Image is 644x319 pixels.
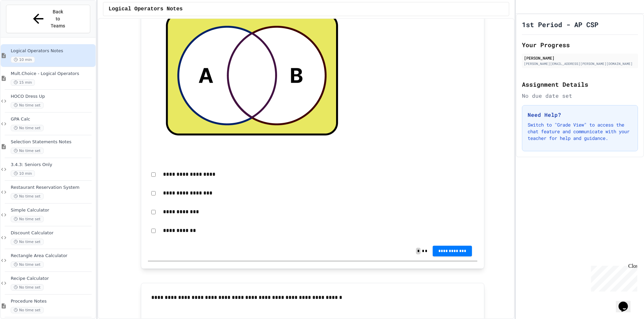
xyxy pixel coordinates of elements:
span: Selection Statements Notes [11,139,94,145]
span: No time set [11,261,44,268]
span: No time set [11,307,44,313]
span: No time set [11,216,44,222]
span: Back to Teams [50,8,66,29]
span: Logical Operators Notes [11,48,94,54]
span: Simple Calculator [11,208,94,213]
span: Procedure Notes [11,299,94,304]
h2: Assignment Details [522,80,638,89]
span: No time set [11,239,44,245]
button: Back to Teams [6,5,90,33]
iframe: chat widget [588,263,637,292]
span: No time set [11,284,44,291]
p: Switch to "Grade View" to access the chat feature and communicate with your teacher for help and ... [528,122,632,142]
span: 10 min [11,170,35,177]
div: [PERSON_NAME] [524,55,636,61]
div: [PERSON_NAME][EMAIL_ADDRESS][PERSON_NAME][DOMAIN_NAME] [524,61,636,66]
span: 10 min [11,57,35,63]
span: No time set [11,102,44,108]
span: Recipe Calculator [11,276,94,282]
span: Discount Calculator [11,230,94,236]
iframe: chat widget [616,292,637,312]
h1: 1st Period - AP CSP [522,20,598,29]
span: 15 min [11,79,35,86]
span: Restaurant Reservation System [11,185,94,190]
span: 3.4.3: Seniors Only [11,162,94,168]
span: GPA Calc [11,116,94,122]
span: HOCO Dress Up [11,94,94,99]
span: No time set [11,193,44,200]
span: Rectangle Area Calculator [11,253,94,259]
span: Logical Operators Notes [109,5,183,13]
h2: Your Progress [522,40,638,50]
span: No time set [11,148,44,154]
h3: Need Help? [528,111,632,119]
div: Chat with us now!Close [3,3,46,43]
span: No time set [11,125,44,131]
div: No due date set [522,92,638,100]
span: Mult.Choice - Logical Operators [11,71,94,77]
